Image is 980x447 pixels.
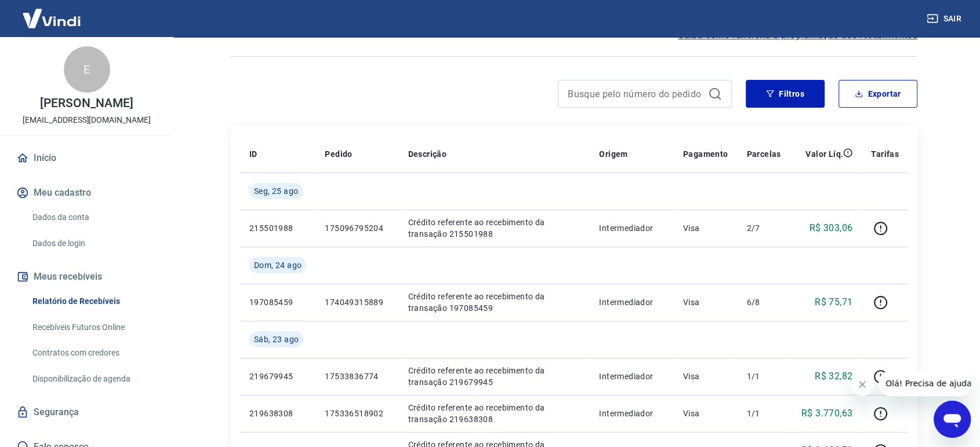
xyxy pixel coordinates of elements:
[325,296,389,308] p: 174049315889
[249,296,306,308] p: 197085459
[254,185,298,197] span: Seg, 25 ago
[23,114,151,126] p: [EMAIL_ADDRESS][DOMAIN_NAME]
[254,334,299,345] span: Sáb, 23 ago
[28,206,159,229] a: Dados da conta
[839,80,917,108] button: Exportar
[408,217,581,240] p: Crédito referente ao recebimento da transação 215501988
[14,145,159,171] a: Início
[599,408,665,419] p: Intermediador
[28,341,159,365] a: Contratos com credores
[408,365,581,388] p: Crédito referente ao recebimento da transação 219679945
[746,148,781,160] p: Parcelas
[325,371,389,382] p: 17533836774
[746,222,781,234] p: 2/7
[14,264,159,290] button: Meus recebíveis
[325,222,389,234] p: 175096795204
[249,408,306,419] p: 219638308
[683,296,728,308] p: Visa
[408,402,581,425] p: Crédito referente ao recebimento da transação 219638308
[746,371,781,382] p: 1/1
[408,291,581,314] p: Crédito referente ao recebimento da transação 197085459
[249,371,306,382] p: 219679945
[249,148,257,160] p: ID
[325,408,389,419] p: 175336518902
[64,46,110,93] div: E
[746,408,781,419] p: 1/1
[683,408,728,419] p: Visa
[599,222,665,234] p: Intermediador
[879,371,971,396] iframe: Mensagem da empresa
[568,85,703,102] input: Busque pelo número do pedido
[815,369,852,383] p: R$ 32,82
[40,97,133,109] p: [PERSON_NAME]
[254,259,302,271] span: Dom, 24 ago
[28,232,159,255] a: Dados de login
[683,371,728,382] p: Visa
[7,8,97,17] span: Olá! Precisa de ajuda?
[408,148,447,160] p: Descrição
[805,148,843,160] p: Valor Líq.
[801,406,852,420] p: R$ 3.770,63
[810,221,853,235] p: R$ 303,06
[871,148,899,160] p: Tarifas
[14,1,89,36] img: Vindi
[249,222,306,234] p: 215501988
[924,8,966,30] button: Sair
[28,290,159,313] a: Relatório de Recebíveis
[934,401,971,438] iframe: Botão para abrir a janela de mensagens
[851,373,874,396] iframe: Fechar mensagem
[746,296,781,308] p: 6/8
[599,148,627,160] p: Origem
[815,295,852,309] p: R$ 75,71
[28,316,159,339] a: Recebíveis Futuros Online
[14,180,159,206] button: Meu cadastro
[683,148,728,160] p: Pagamento
[746,80,825,108] button: Filtros
[599,371,665,382] p: Intermediador
[325,148,352,160] p: Pedido
[28,367,159,391] a: Disponibilização de agenda
[599,296,665,308] p: Intermediador
[683,222,728,234] p: Visa
[14,400,159,425] a: Segurança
